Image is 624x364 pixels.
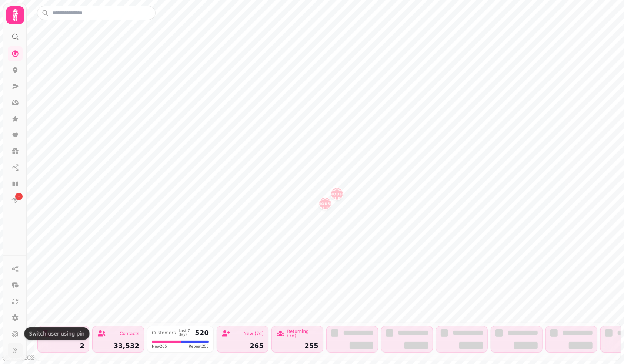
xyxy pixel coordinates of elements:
div: Last 7 days [179,329,192,337]
button: House of Fu Leeds [331,188,343,200]
div: Customers [152,331,176,335]
div: Returning (7d) [287,329,318,338]
div: 255 [276,343,318,349]
div: 265 [221,343,264,349]
div: Contacts [120,331,139,336]
button: House of Fu Manchester [319,198,331,209]
div: New (7d) [243,331,264,336]
div: Map marker [319,198,331,212]
span: New 265 [152,344,167,349]
div: 520 [195,330,209,336]
a: Mapbox logo [2,353,35,362]
div: Switch user using pin [24,327,90,340]
span: Repeat 255 [189,344,209,349]
div: 33,532 [97,343,139,349]
div: Map marker [331,188,343,202]
span: 1 [18,194,20,199]
a: 1 [8,193,23,208]
div: 2 [42,343,84,349]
